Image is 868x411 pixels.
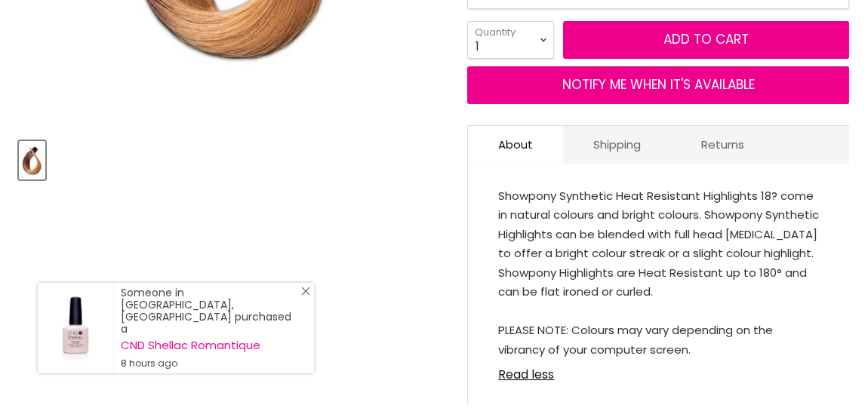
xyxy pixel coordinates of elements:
[121,339,299,351] a: CND Shellac Romantique
[467,66,849,104] button: NOTIFY ME WHEN IT'S AVAILABLE
[295,287,310,302] a: Close Notification
[498,186,819,359] div: Showpony Synthetic Heat Resistant Highlights 18? come in natural colours and bright colours. Show...
[38,283,113,373] a: Visit product page
[19,141,45,179] button: Showpony 402 Clip In Human Hair Highlights - Discontinued
[671,126,774,163] a: Returns
[563,21,849,59] button: Add to cart
[468,126,563,163] a: About
[498,359,819,382] a: Read less
[301,287,310,296] svg: Close Icon
[121,357,299,370] small: 8 hours ago
[17,136,449,179] div: Product thumbnails
[121,287,299,370] div: Someone in [GEOGRAPHIC_DATA], [GEOGRAPHIC_DATA] purchased a
[467,21,554,59] select: Quantity
[563,126,671,163] a: Shipping
[20,143,44,178] img: Showpony 402 Clip In Human Hair Highlights - Discontinued
[663,30,749,48] span: Add to cart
